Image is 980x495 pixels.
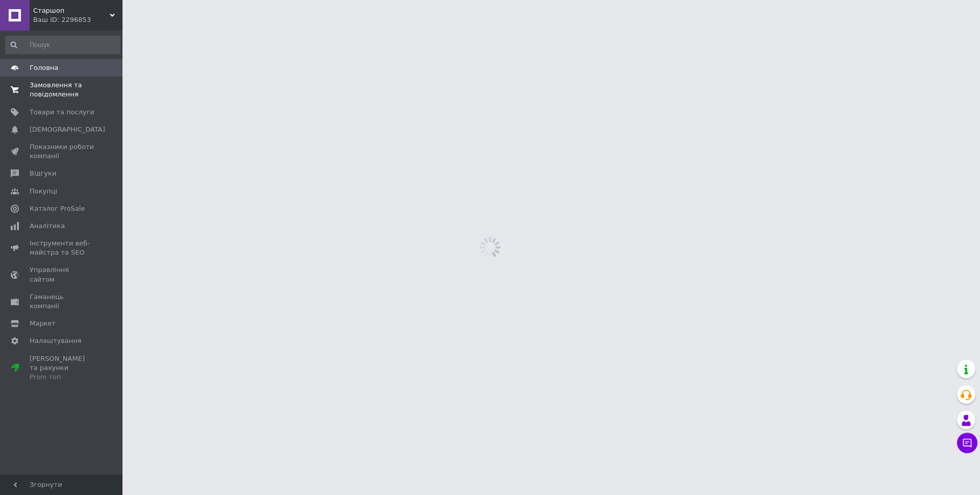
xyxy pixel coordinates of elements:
span: Управління сайтом [30,265,94,284]
div: Ваш ID: 2296853 [33,15,122,24]
div: Prom топ [30,373,94,382]
span: Маркет [30,319,56,328]
span: Гаманець компанії [30,292,94,311]
span: Покупці [30,187,57,196]
span: Замовлення та повідомлення [30,81,94,99]
span: Каталог ProSale [30,204,85,213]
input: Пошук [5,36,120,54]
span: Показники роботи компанії [30,142,94,161]
span: Налаштування [30,336,82,345]
span: Відгуки [30,169,56,178]
span: Товари та послуги [30,108,94,117]
span: Аналітика [30,221,65,231]
span: Старшоп [33,6,110,15]
span: [PERSON_NAME] та рахунки [30,354,94,382]
button: Чат з покупцем [957,433,977,453]
span: Інструменти веб-майстра та SEO [30,239,94,257]
span: [DEMOGRAPHIC_DATA] [30,125,105,134]
span: Головна [30,63,58,72]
